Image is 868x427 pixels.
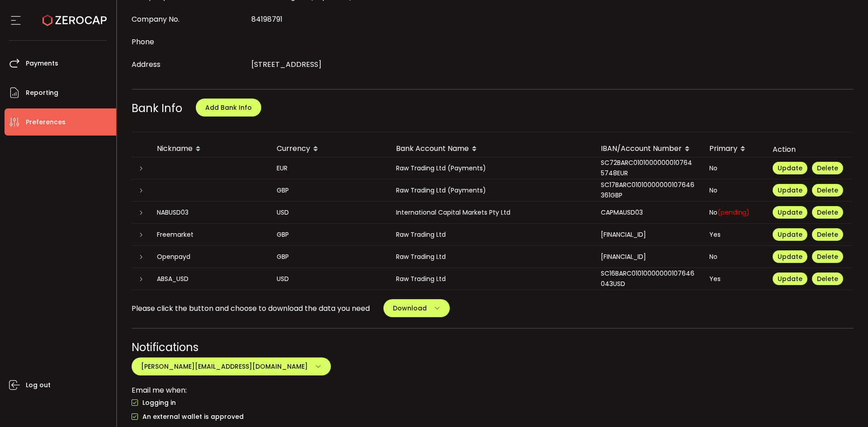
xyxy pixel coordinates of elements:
[389,274,594,284] div: Raw Trading Ltd
[778,230,802,239] span: Update
[251,59,321,70] span: [STREET_ADDRESS]
[138,413,244,421] span: An external wallet is approved
[389,141,594,157] div: Bank Account Name
[150,274,269,284] div: ABSA_USD
[269,163,389,174] div: EUR
[773,162,807,174] button: Update
[269,185,389,196] div: GBP
[773,272,807,285] button: Update
[132,33,247,51] div: Phone
[765,144,851,155] div: Action
[773,228,807,241] button: Update
[778,164,802,173] span: Update
[132,303,370,314] span: Please click the button and choose to download the data you need
[196,99,261,117] button: Add Bank Info
[812,162,843,174] button: Delete
[594,207,702,218] div: CAPMAUSD03
[812,206,843,219] button: Delete
[778,208,802,217] span: Update
[702,274,765,284] div: Yes
[817,164,838,173] span: Delete
[132,339,854,355] div: Notifications
[702,207,765,218] div: No
[205,103,252,112] span: Add Bank Info
[150,230,269,240] div: Freemarket
[393,304,427,313] span: Download
[389,185,594,196] div: Raw Trading Ltd (Payments)
[594,230,702,240] div: [FINANCIAL_ID]
[269,207,389,218] div: USD
[269,252,389,262] div: GBP
[26,116,66,129] span: Preferences
[773,250,807,263] button: Update
[150,207,269,218] div: NABUSD03
[702,252,765,262] div: No
[26,57,58,70] span: Payments
[389,207,594,218] div: International Capital Markets Pty Ltd
[817,230,838,239] span: Delete
[594,268,702,289] div: SC16BARC01010000000107646043USD
[702,185,765,196] div: No
[132,101,182,116] span: Bank Info
[817,208,838,217] span: Delete
[389,163,594,174] div: Raw Trading Ltd (Payments)
[141,362,308,371] span: [PERSON_NAME][EMAIL_ADDRESS][DOMAIN_NAME]
[389,230,594,240] div: Raw Trading Ltd
[812,250,843,263] button: Delete
[812,272,843,285] button: Delete
[269,141,389,157] div: Currency
[594,141,702,157] div: IBAN/Account Number
[702,163,765,174] div: No
[150,141,269,157] div: Nickname
[594,158,702,178] div: SC72BARC01010000000107645748EUR
[383,299,450,317] button: Download
[778,186,802,195] span: Update
[773,184,807,197] button: Update
[26,379,51,392] span: Log out
[817,252,838,261] span: Delete
[717,208,750,217] span: (pending)
[817,186,838,195] span: Delete
[26,86,58,99] span: Reporting
[594,252,702,262] div: [FINANCIAL_ID]
[763,329,868,427] iframe: Chat Widget
[138,399,176,407] span: Logging in
[150,252,269,262] div: Openpayd
[773,206,807,219] button: Update
[251,14,283,24] span: 84198791
[812,184,843,197] button: Delete
[132,10,247,28] div: Company No.
[269,230,389,240] div: GBP
[594,180,702,201] div: SC17BARC01010000000107646361GBP
[817,274,838,283] span: Delete
[132,357,331,375] button: [PERSON_NAME][EMAIL_ADDRESS][DOMAIN_NAME]
[702,141,765,157] div: Primary
[132,385,854,396] div: Email me when:
[812,228,843,241] button: Delete
[778,274,802,283] span: Update
[778,252,802,261] span: Update
[132,56,247,74] div: Address
[269,274,389,284] div: USD
[389,252,594,262] div: Raw Trading Ltd
[702,230,765,240] div: Yes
